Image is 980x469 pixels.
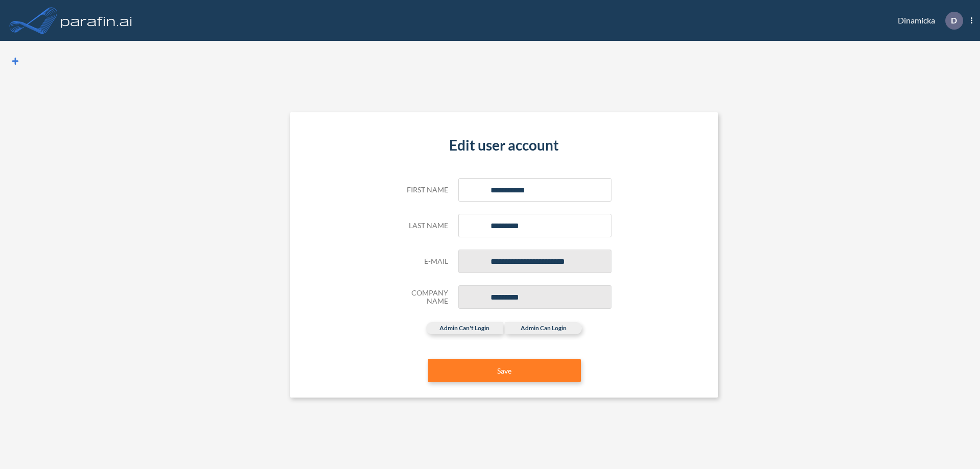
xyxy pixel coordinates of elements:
label: admin can't login [426,322,503,334]
label: admin can login [505,322,582,334]
h5: First name [397,186,448,194]
p: D [951,16,957,25]
img: logo [59,10,134,31]
h5: E-mail [397,257,448,266]
h5: Last name [397,221,448,230]
button: Save [428,359,581,382]
div: Dinamicka [883,12,972,30]
h5: Company Name [397,289,448,306]
h4: Edit user account [397,137,611,154]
